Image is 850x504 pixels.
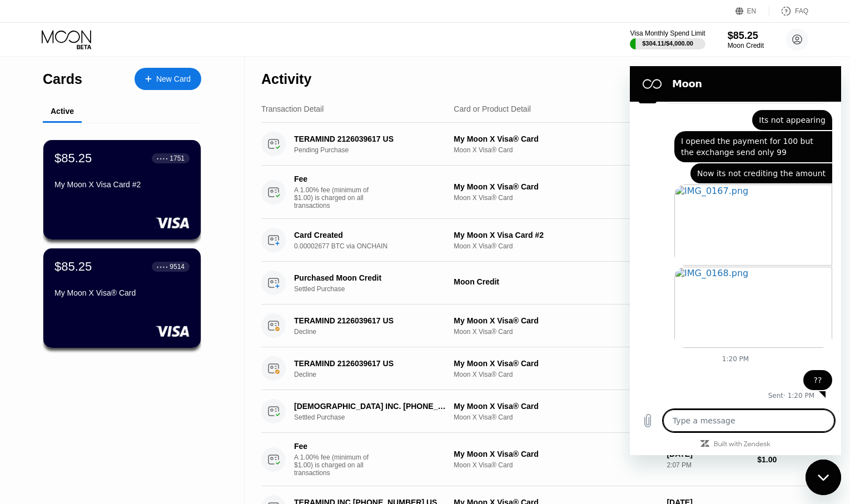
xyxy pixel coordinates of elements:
[454,277,658,286] div: Moon Credit
[728,42,764,49] div: Moon Credit
[454,104,531,113] div: Card or Product Detail
[728,30,764,49] div: $85.25Moon Credit
[54,180,190,189] div: My Moon X Visa Card #2
[294,453,377,477] div: A 1.00% fee (minimum of $1.00) is charged on all transactions
[454,316,658,325] div: My Moon X Visa® Card
[51,107,74,116] div: Active
[294,174,372,183] div: Fee
[157,157,168,160] div: ● ● ● ●
[294,328,459,336] div: Decline
[454,413,658,421] div: Moon X Visa® Card
[294,231,448,239] div: Card Created
[454,231,658,239] div: My Moon X Visa Card #2
[54,151,92,166] div: $85.25
[757,455,808,464] div: $1.00
[261,166,808,219] div: FeeA 1.00% fee (minimum of $1.00) is charged on all transactionsMy Moon X Visa® CardMoon X Visa® ...
[454,182,658,191] div: My Moon X Visa® Card
[454,328,658,336] div: Moon X Visa® Card
[294,146,459,154] div: Pending Purchase
[157,265,168,268] div: ● ● ● ●
[261,219,808,262] div: Card Created0.00002677 BTC via ONCHAINMy Moon X Visa Card #2Moon X Visa® Card[DATE]1:52 PM$0.00
[294,316,448,325] div: TERAMIND 2126039617 US
[261,347,808,390] div: TERAMIND 2126039617 USDeclineMy Moon X Visa® CardMoon X Visa® Card[DATE]11:58 AM$75.00
[735,6,769,17] div: EN
[170,154,185,162] div: 1751
[43,71,82,87] div: Cards
[261,71,311,87] div: Activity
[43,248,201,348] div: $85.25● ● ● ●9514My Moon X Visa® Card
[728,30,764,42] div: $85.25
[294,273,448,282] div: Purchased Moon Credit
[54,260,92,274] div: $85.25
[806,460,841,495] iframe: Button to launch messaging window, conversation in progress
[454,461,658,469] div: Moon X Visa® Card
[642,40,693,47] div: $304.11 / $4,000.00
[294,402,448,411] div: [DEMOGRAPHIC_DATA] INC. [PHONE_NUMBER] US
[795,7,808,15] div: FAQ
[294,413,459,421] div: Settled Purchase
[630,29,705,37] div: Visa Monthly Spend Limit
[294,242,459,250] div: 0.00002677 BTC via ONCHAIN
[454,450,658,458] div: My Moon X Visa® Card
[294,186,377,209] div: A 1.00% fee (minimum of $1.00) is charged on all transactions
[769,6,808,17] div: FAQ
[630,66,841,455] iframe: Messaging window
[261,123,808,166] div: TERAMIND 2126039617 USPending PurchaseMy Moon X Visa® CardMoon X Visa® Card[DATE]1:54 PM$75.00
[454,402,658,411] div: My Moon X Visa® Card
[43,140,201,239] div: $85.25● ● ● ●1751My Moon X Visa Card #2
[454,194,658,202] div: Moon X Visa® Card
[294,442,372,451] div: Fee
[454,371,658,378] div: Moon X Visa® Card
[156,74,191,84] div: New Card
[261,433,808,486] div: FeeA 1.00% fee (minimum of $1.00) is charged on all transactionsMy Moon X Visa® CardMoon X Visa® ...
[454,359,658,368] div: My Moon X Visa® Card
[294,359,448,368] div: TERAMIND 2126039617 US
[294,134,448,143] div: TERAMIND 2126039617 US
[135,68,201,90] div: New Card
[261,262,808,305] div: Purchased Moon CreditSettled PurchaseMoon Credit[DATE]1:49 PM$120.01
[294,285,459,293] div: Settled Purchase
[261,390,808,433] div: [DEMOGRAPHIC_DATA] INC. [PHONE_NUMBER] USSettled PurchaseMy Moon X Visa® CardMoon X Visa® Card[DA...
[454,146,658,154] div: Moon X Visa® Card
[170,263,185,271] div: 9514
[261,305,808,347] div: TERAMIND 2126039617 USDeclineMy Moon X Visa® CardMoon X Visa® Card[DATE]11:58 AM$75.00
[294,371,459,378] div: Decline
[630,29,705,49] div: Visa Monthly Spend Limit$304.11/$4,000.00
[54,288,190,297] div: My Moon X Visa® Card
[747,7,757,15] div: EN
[454,134,658,143] div: My Moon X Visa® Card
[261,104,324,113] div: Transaction Detail
[667,461,748,469] div: 2:07 PM
[454,242,658,250] div: Moon X Visa® Card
